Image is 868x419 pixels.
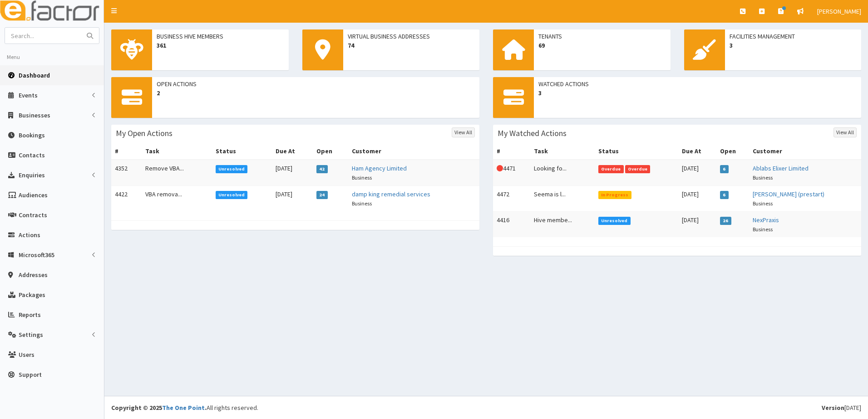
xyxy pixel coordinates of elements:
td: 4352 [111,160,142,186]
small: Business [753,174,773,181]
th: Open [313,143,348,160]
span: 6 [720,191,729,199]
th: Status [212,143,272,160]
span: Actions [19,231,40,239]
span: Businesses [19,111,50,119]
th: Due At [272,143,313,160]
th: Status [595,143,679,160]
h3: My Watched Actions [498,129,567,137]
td: 4471 [493,160,530,186]
span: Addresses [19,271,48,279]
span: Audiences [19,191,48,199]
a: View All [452,127,475,137]
a: Ablabs Elixer Limited [753,164,809,172]
span: 6 [720,165,729,173]
th: Customer [348,143,479,160]
td: 4422 [111,186,142,212]
th: Customer [749,143,861,160]
span: Unresolved [598,217,631,225]
td: [DATE] [272,186,313,212]
span: Virtual Business Addresses [348,32,475,41]
footer: All rights reserved. [104,396,868,419]
span: 26 [720,217,731,225]
span: Open Actions [157,79,475,88]
th: Task [530,143,595,160]
span: Users [19,351,35,359]
span: 42 [316,165,328,173]
th: Task [142,143,212,160]
td: [DATE] [678,186,716,212]
span: Overdue [598,165,624,173]
a: Ham Agency Limited [352,164,407,172]
span: 24 [316,191,328,199]
span: 3 [538,88,857,97]
span: 2 [157,88,475,97]
span: Enquiries [19,171,45,179]
span: Settings [19,331,43,339]
span: Bookings [19,131,45,139]
span: Support [19,370,42,379]
small: Business [753,226,773,233]
b: Version [822,404,844,412]
span: Watched Actions [538,79,857,88]
td: Hive membe... [530,212,595,238]
span: 3 [730,41,857,50]
i: This Action is overdue! [497,165,503,171]
th: Open [716,143,749,160]
a: View All [833,127,857,137]
td: VBA remova... [142,186,212,212]
span: Dashboard [19,71,50,79]
th: # [111,143,142,160]
small: Business [352,174,372,181]
input: Search... [5,28,81,44]
span: 74 [348,41,475,50]
span: Contracts [19,211,47,219]
span: Events [19,91,38,99]
span: Business Hive Members [157,32,284,41]
td: Remove VBA... [142,160,212,186]
span: 69 [538,41,666,50]
span: Microsoft365 [19,251,54,259]
span: Overdue [625,165,651,173]
span: Unresolved [216,165,248,173]
strong: Copyright © 2025 . [111,404,207,412]
small: Business [352,200,372,207]
th: # [493,143,530,160]
span: [PERSON_NAME] [817,7,861,15]
td: Seema is l... [530,186,595,212]
span: Facilities Management [730,32,857,41]
td: [DATE] [678,160,716,186]
th: Due At [678,143,716,160]
small: Business [753,200,773,207]
td: Looking fo... [530,160,595,186]
span: Unresolved [216,191,248,199]
td: [DATE] [272,160,313,186]
td: [DATE] [678,212,716,238]
td: 4416 [493,212,530,238]
span: Tenants [538,32,666,41]
a: damp king remedial services [352,190,430,198]
div: [DATE] [822,403,861,412]
span: Reports [19,311,41,319]
h3: My Open Actions [116,129,173,137]
span: Packages [19,291,45,299]
a: [PERSON_NAME] (prestart) [753,190,824,198]
a: The One Point [162,404,205,412]
span: 361 [157,41,284,50]
span: In Progress [598,191,631,199]
td: 4472 [493,186,530,212]
span: Contacts [19,151,45,159]
a: NexPraxis [753,216,779,224]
